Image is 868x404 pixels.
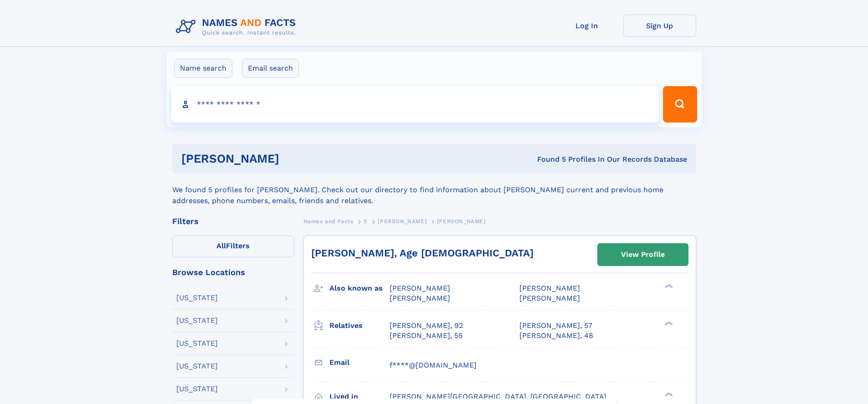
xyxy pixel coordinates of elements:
[663,86,697,123] button: Search Button
[623,15,696,37] a: Sign Up
[172,268,294,276] div: Browse Locations
[172,217,294,225] div: Filters
[176,294,218,302] div: [US_STATE]
[171,86,659,123] input: search input
[242,59,299,78] label: Email search
[390,284,450,292] span: [PERSON_NAME]
[216,241,226,250] span: All
[519,321,592,331] a: [PERSON_NAME], 57
[364,218,368,225] span: S
[550,15,623,37] a: Log In
[390,321,463,331] a: [PERSON_NAME], 92
[174,59,232,78] label: Name search
[364,215,368,227] a: S
[519,284,580,292] span: [PERSON_NAME]
[519,331,593,341] a: [PERSON_NAME], 48
[176,317,218,324] div: [US_STATE]
[598,244,688,266] a: View Profile
[621,244,665,265] div: View Profile
[303,215,354,227] a: Names and Facts
[329,281,390,296] h3: Also known as
[176,363,218,370] div: [US_STATE]
[408,154,687,164] div: Found 5 Profiles In Our Records Database
[390,331,462,341] a: [PERSON_NAME], 55
[311,247,534,259] a: [PERSON_NAME], Age [DEMOGRAPHIC_DATA]
[329,318,390,333] h3: Relatives
[390,392,606,401] span: [PERSON_NAME][GEOGRAPHIC_DATA], [GEOGRAPHIC_DATA]
[181,153,408,164] h1: [PERSON_NAME]
[519,294,580,302] span: [PERSON_NAME]
[663,391,673,397] div: ❯
[172,15,303,39] img: Logo Names and Facts
[176,340,218,347] div: [US_STATE]
[329,355,390,370] h3: Email
[437,218,486,225] span: [PERSON_NAME]
[172,174,696,206] div: We found 5 profiles for [PERSON_NAME]. Check out our directory to find information about [PERSON_...
[176,385,218,393] div: [US_STATE]
[378,215,426,227] a: [PERSON_NAME]
[378,218,426,225] span: [PERSON_NAME]
[172,235,294,257] label: Filters
[663,320,673,326] div: ❯
[390,294,450,302] span: [PERSON_NAME]
[663,283,673,289] div: ❯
